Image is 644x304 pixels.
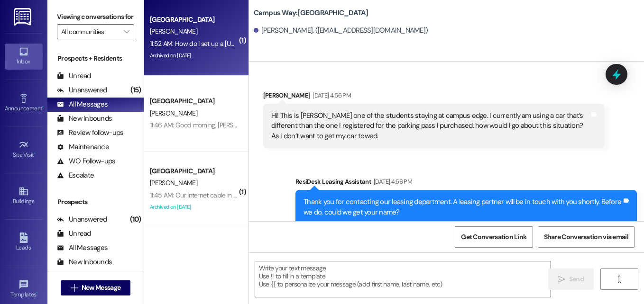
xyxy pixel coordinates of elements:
div: [GEOGRAPHIC_DATA] [150,96,238,106]
div: 11:52 AM: How do I set up a [US_STATE] park pass account? [150,39,313,48]
div: Archived on [DATE] [149,50,239,62]
div: Prospects + Residents [47,54,144,63]
i:  [558,276,565,283]
span: [PERSON_NAME] [150,27,197,36]
div: WO Follow-ups [57,156,115,166]
div: Thank you for contacting our leasing department. A leasing partner will be in touch with you shor... [304,197,622,217]
span: Send [569,274,584,284]
div: [GEOGRAPHIC_DATA] [150,166,238,176]
i:  [124,28,129,36]
span: Get Conversation Link [461,232,526,242]
a: Inbox [5,44,43,69]
div: Unread [57,71,91,81]
button: Share Conversation via email [538,226,635,248]
span: [PERSON_NAME] [150,179,197,187]
div: All Messages [57,243,108,253]
div: (15) [128,83,144,98]
button: Get Conversation Link [455,226,533,248]
div: [PERSON_NAME]. ([EMAIL_ADDRESS][DOMAIN_NAME]) [254,26,428,36]
a: Site Visit • [5,137,43,162]
div: Apt. 9~2, 1 [GEOGRAPHIC_DATA] [150,237,238,247]
i:  [71,284,78,292]
i:  [616,276,623,283]
div: Prospects [47,197,144,207]
div: All Messages [57,99,108,109]
div: (10) [128,212,144,227]
span: • [34,150,36,157]
div: Unread [57,229,91,239]
b: Campus Way: [GEOGRAPHIC_DATA] [254,8,368,18]
div: [GEOGRAPHIC_DATA] [150,15,238,25]
span: • [42,104,44,110]
button: Send [548,268,594,290]
div: [DATE] 4:56 PM [371,177,412,187]
a: Buildings [5,183,43,209]
a: Templates • [5,277,43,302]
div: Review follow-ups [57,128,123,138]
div: Escalate [57,170,94,180]
button: New Message [61,280,131,295]
div: [DATE] 4:56 PM [310,90,351,100]
span: Share Conversation via email [544,232,628,242]
div: ResiDesk Leasing Assistant [295,177,637,190]
div: Unanswered [57,85,107,95]
div: Unanswered [57,215,107,224]
img: ResiDesk Logo [14,8,33,26]
div: New Inbounds [57,257,112,267]
div: Archived on [DATE] [149,201,239,213]
input: All communities [61,24,119,39]
label: Viewing conversations for [57,9,134,24]
span: [PERSON_NAME] [150,109,197,117]
div: Maintenance [57,142,109,152]
div: New Inbounds [57,114,112,124]
div: [PERSON_NAME] [263,90,605,104]
span: • [37,290,38,296]
a: Leads [5,230,43,255]
span: New Message [82,283,120,293]
div: Hi! This is [PERSON_NAME] one of the students staying at campus edge. I currently am using a car ... [271,111,589,141]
